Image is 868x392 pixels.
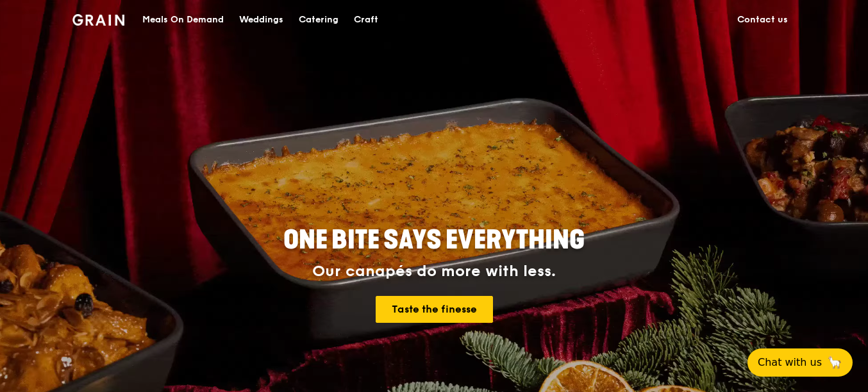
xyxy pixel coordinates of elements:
[354,1,378,39] div: Craft
[747,348,853,377] button: Chat with us🦙
[283,225,585,256] span: ONE BITE SAYS EVERYTHING
[142,1,224,39] div: Meals On Demand
[239,1,283,39] div: Weddings
[299,1,338,39] div: Catering
[346,1,386,39] a: Craft
[827,355,842,370] span: 🦙
[758,355,822,370] span: Chat with us
[72,14,124,26] img: Grain
[231,1,291,39] a: Weddings
[376,296,493,323] a: Taste the finesse
[203,263,665,281] div: Our canapés do more with less.
[730,1,796,39] a: Contact us
[291,1,346,39] a: Catering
